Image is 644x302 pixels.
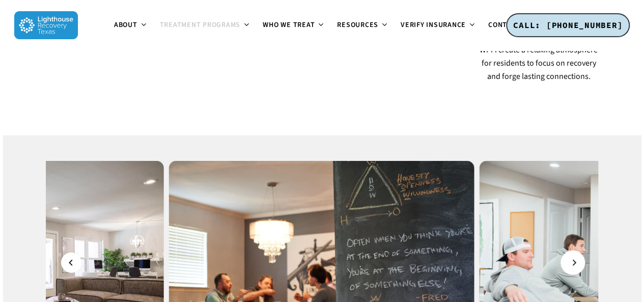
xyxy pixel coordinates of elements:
[263,20,315,30] span: Who We Treat
[108,21,154,30] a: About
[482,21,536,30] a: Contact
[257,21,331,30] a: Who We Treat
[395,21,482,30] a: Verify Insurance
[154,21,257,30] a: Treatment Programs
[331,21,395,30] a: Resources
[506,13,630,38] a: CALL: [PHONE_NUMBER]
[401,20,466,30] span: Verify Insurance
[488,20,520,30] span: Contact
[14,11,78,39] img: Lighthouse Recovery Texas
[513,20,623,30] span: CALL: [PHONE_NUMBER]
[563,253,583,273] button: Next
[337,20,378,30] span: Resources
[114,20,137,30] span: About
[61,253,81,273] button: Previous
[160,20,241,30] span: Treatment Programs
